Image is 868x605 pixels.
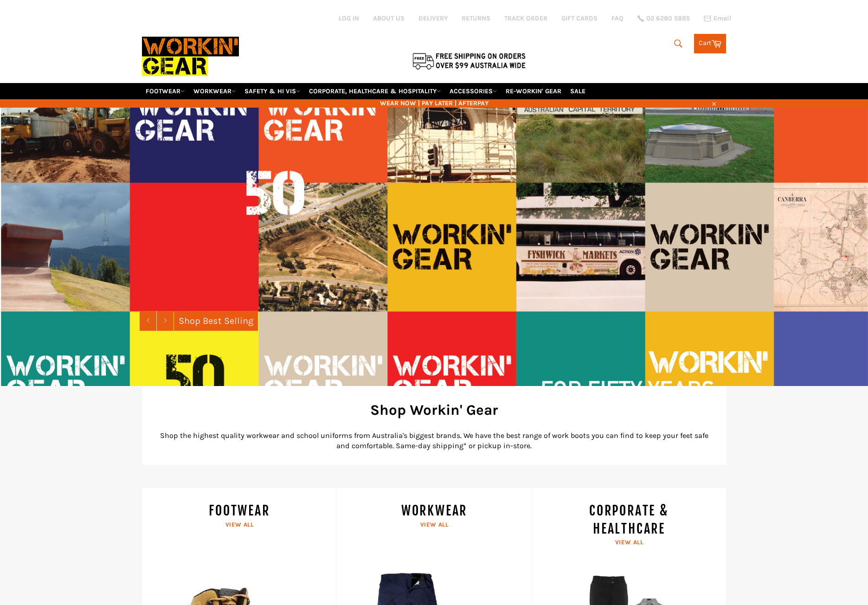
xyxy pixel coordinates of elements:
a: FAQ [611,14,624,23]
a: SALE [566,83,589,99]
a: DELIVERY [418,14,448,23]
p: Shop the highest quality workwear and school uniforms from Australia's biggest brands. We have th... [156,431,713,451]
a: 02 6280 5885 [637,15,690,22]
a: FOOTWEAR [142,83,188,99]
img: Workin Gear leaders in Workwear, Safety Boots, PPE, Uniforms. Australia's No.1 in Workwear [142,30,239,83]
h2: Shop Workin' Gear [156,400,713,420]
a: TRACK ORDER [504,14,547,23]
a: SAFETY & HI VIS [241,83,304,99]
a: RETURNS [462,14,490,23]
a: CORPORATE, HEALTHCARE & HOSPITALITY [305,83,444,99]
a: Cart [694,34,726,53]
a: RE-WORKIN' GEAR [502,83,565,99]
a: WORKWEAR [190,83,239,99]
span: WEAR NOW | PAY LATER | AFTERPAY [142,99,727,108]
a: Shop Best Selling [174,311,258,331]
a: GIFT CARDS [561,14,598,23]
a: ABOUT US [373,14,405,23]
span: Email [714,15,731,22]
img: Flat $9.95 shipping Australia wide [411,51,527,71]
a: ACCESSORIES [446,83,501,99]
a: Log in [339,14,359,22]
span: 02 6280 5885 [646,15,690,22]
a: Email [704,15,731,22]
